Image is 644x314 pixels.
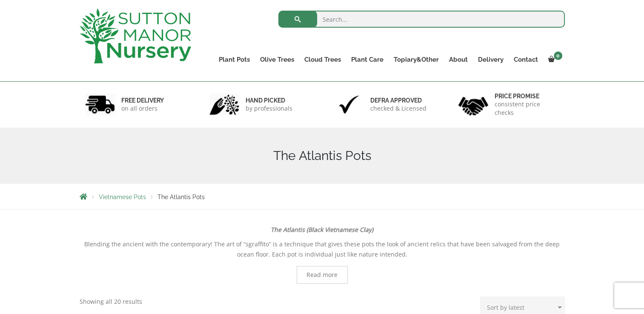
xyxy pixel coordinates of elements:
a: Cloud Trees [299,54,346,66]
img: logo [80,9,191,63]
p: checked & Licensed [370,104,426,113]
img: 4.jpg [458,91,488,117]
p: by professionals [246,104,292,113]
h1: The Atlantis Pots [80,148,565,163]
input: Search... [278,11,565,28]
a: Olive Trees [255,54,299,66]
span: 0 [554,51,562,60]
p: consistent price checks [495,100,559,117]
a: Plant Care [346,54,389,66]
a: Vietnamese Pots [99,194,146,200]
img: 3.jpg [334,94,364,115]
a: Topiary&Other [389,54,444,66]
a: Delivery [473,54,509,66]
span: Read more [306,272,338,278]
a: Contact [509,54,543,66]
img: 1.jpg [85,94,115,115]
h6: Defra approved [370,97,426,104]
h6: Price promise [495,92,559,100]
img: 2.jpg [209,94,239,115]
strong: The Atlantis (Black Vietnamese Clay) [271,226,373,234]
a: About [444,54,473,66]
span: The Atlantis Pots [157,194,205,200]
p: Blending the ancient with the contemporary! The art of “sgraffito” is a technique that gives thes... [80,239,565,260]
a: 0 [543,54,565,66]
h6: FREE DELIVERY [121,97,164,104]
a: Plant Pots [214,54,255,66]
p: Showing all 20 results [80,297,142,307]
h6: hand picked [246,97,292,104]
p: on all orders [121,104,164,113]
nav: Breadcrumbs [80,193,565,200]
